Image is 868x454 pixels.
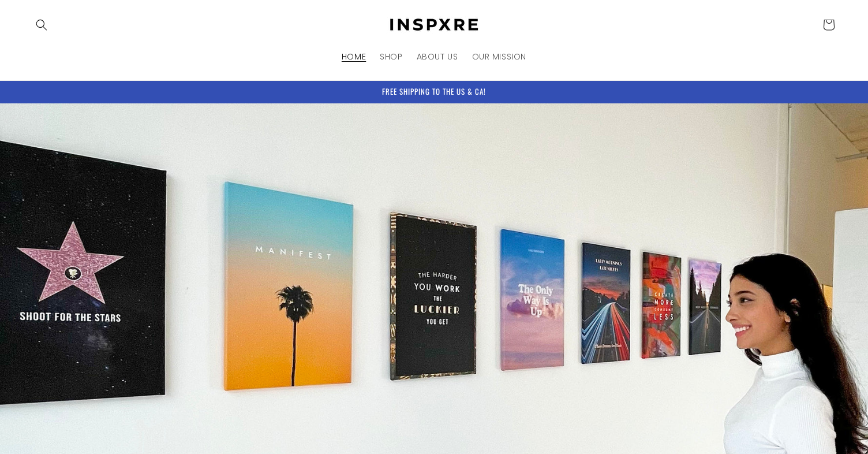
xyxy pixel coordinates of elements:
[378,12,491,38] a: INSPXRE
[29,81,839,103] div: Announcement
[417,51,458,62] span: ABOUT US
[29,12,54,38] summary: Search
[382,85,486,97] span: FREE SHIPPING TO THE US & CA!
[380,51,402,62] span: SHOP
[465,44,534,69] a: OUR MISSION
[373,44,409,69] a: SHOP
[382,16,486,34] img: INSPXRE
[342,51,366,62] span: HOME
[472,51,527,62] span: OUR MISSION
[335,44,373,69] a: HOME
[410,44,465,69] a: ABOUT US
